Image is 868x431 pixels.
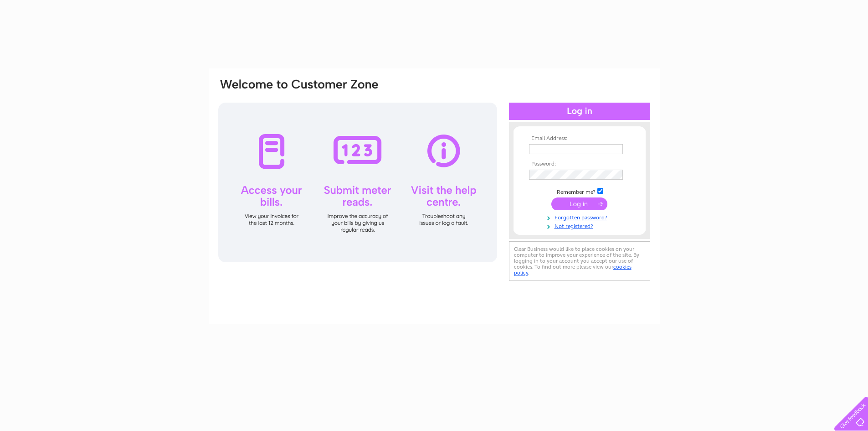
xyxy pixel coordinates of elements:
[529,221,632,230] a: Not registered?
[551,197,607,210] input: Submit
[527,161,632,167] th: Password:
[527,135,632,142] th: Email Address:
[509,241,650,281] div: Clear Business would like to place cookies on your computer to improve your experience of the sit...
[527,187,632,196] td: Remember me?
[529,213,632,221] a: Forgotten password?
[514,264,632,276] a: cookies policy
